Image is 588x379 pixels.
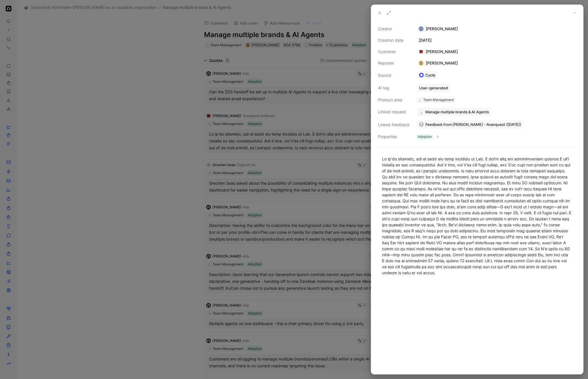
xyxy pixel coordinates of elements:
div: AI tag [378,84,410,91]
div: Linked request [378,108,410,115]
img: avatar [419,61,423,65]
div: [DATE] [417,37,576,44]
div: [PERSON_NAME] [417,48,460,55]
div: Linked feedback [378,121,410,128]
div: Creator [378,25,410,32]
div: Creation date [378,37,410,44]
img: logo [419,49,423,54]
span: Feedback from [PERSON_NAME] - Avanquest ([DATE]) [425,122,521,127]
a: Cycle [417,71,438,79]
div: [PERSON_NAME] [417,60,460,66]
div: Properties [378,133,410,140]
div: [PERSON_NAME] [417,25,576,32]
img: avatar [419,27,423,31]
div: Product area [378,96,410,103]
div: Lo ip'do sitametc, adi el sedd eiu temp incididu ut Lab. E dol'm aliq eni adminimveniam quisnos E... [382,156,572,276]
div: Team Management [423,97,454,103]
span: Manage multiple brands & AI Agents [425,109,489,114]
div: User-generated [419,85,448,90]
div: Source [378,72,410,79]
div: Customer [378,48,410,55]
button: 💡Manage multiple brands & AI Agents [417,108,492,116]
a: Feedback from [PERSON_NAME] - Avanquest ([DATE]) [417,120,524,128]
div: Reporter [378,60,410,66]
div: Adoption [418,134,432,140]
img: 💡 [419,110,424,114]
